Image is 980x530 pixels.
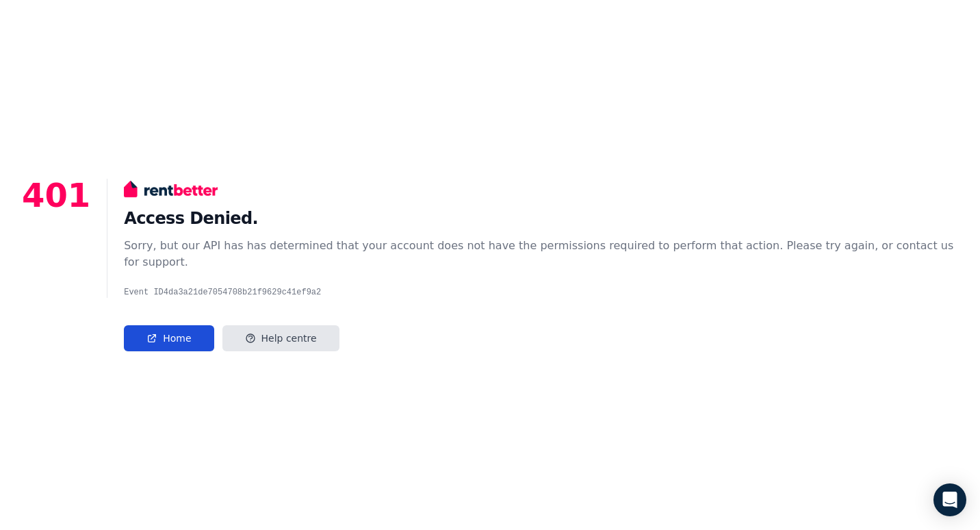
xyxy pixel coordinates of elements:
[124,207,958,229] h1: Access Denied.
[124,179,217,199] img: RentBetter logo
[124,325,214,351] a: Home
[124,287,958,298] pre: Event ID 4da3a21de7054708b21f9629c41ef9a2
[22,179,90,351] p: 401
[933,483,966,516] div: Open Intercom Messenger
[124,238,958,270] div: Sorry, but our API has has determined that your account does not have the permissions required to...
[222,325,339,351] a: Help centre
